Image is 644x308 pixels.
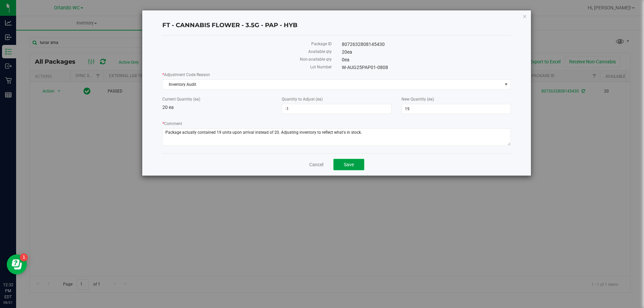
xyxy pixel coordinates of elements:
[502,80,511,89] span: select
[309,161,323,168] a: Cancel
[344,57,350,62] span: ea
[162,96,272,102] label: Current Quantity (ea)
[401,96,511,102] label: New Quantity (ea)
[333,159,364,170] button: Save
[282,104,391,114] input: -1
[342,49,352,55] span: 20
[162,64,332,70] label: Lot Number
[282,96,391,102] label: Quantity to Adjust (ea)
[162,121,511,127] label: Comment
[344,162,354,167] span: Save
[162,105,174,110] span: 20 ea
[162,56,332,62] label: Non-available qty
[20,253,28,261] iframe: Resource center unread badge
[7,254,27,274] iframe: Resource center
[162,21,511,30] h4: FT - CANNABIS FLOWER - 3.5G - PAP - HYB
[347,49,352,55] span: ea
[337,41,516,48] div: 8072632808145430
[162,41,332,47] label: Package ID
[402,104,511,114] input: 19
[337,64,516,71] div: W-AUG25PAP01-0808
[162,49,332,55] label: Available qty
[162,72,511,78] label: Adjustment Code Reason
[342,57,350,62] span: 0
[163,80,502,89] span: Inventory Audit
